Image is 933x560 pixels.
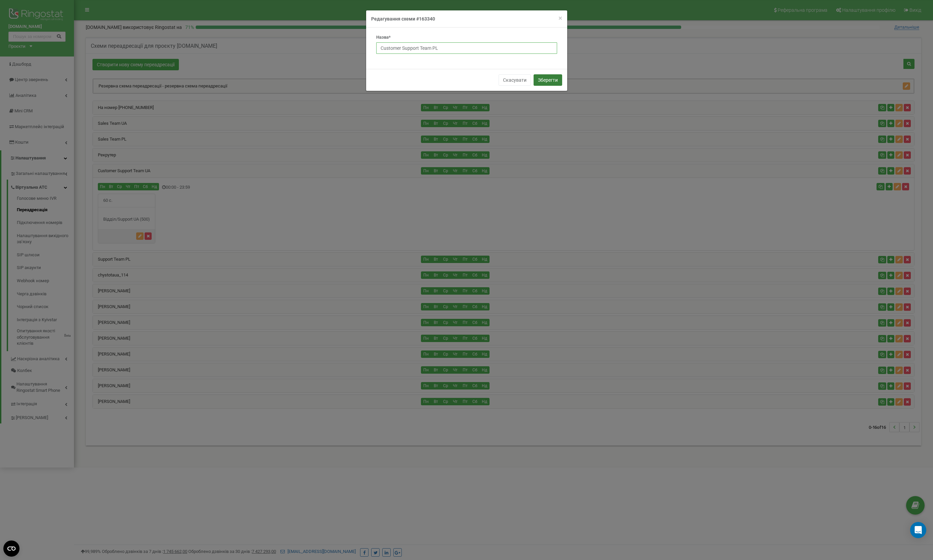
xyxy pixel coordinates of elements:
[534,74,562,86] button: Зберегти
[3,540,20,557] button: Open CMP widget
[376,34,391,41] label: Назва*
[558,14,562,22] span: ×
[910,522,926,538] div: Open Intercom Messenger
[499,74,531,86] button: Скасувати
[371,15,562,22] h4: Редагування схеми #163340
